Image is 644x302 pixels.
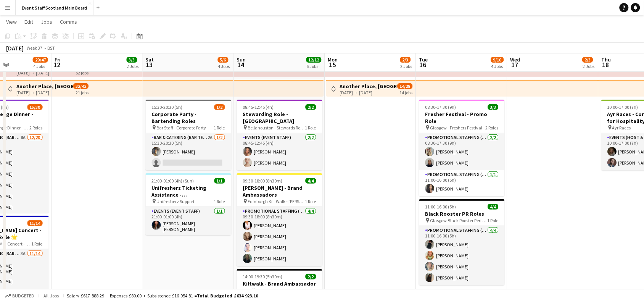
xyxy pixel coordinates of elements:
h3: Stewarding Role - [GEOGRAPHIC_DATA] [237,111,322,124]
app-card-role: Promotional Staffing (Brand Ambassadors)4/409:30-18:00 (8h30m)[PERSON_NAME][PERSON_NAME][PERSON_N... [237,207,322,266]
div: 6 Jobs [307,63,321,69]
h3: Kiltwalk - Brand Ambassador Staff [237,280,322,294]
app-job-card: 08:30-17:30 (9h)3/3Fresher Festival - Promo Role Glasgow - Freshers Festival2 RolesPromotional St... [419,100,505,196]
div: 2 Jobs [127,63,139,69]
span: 12/12 [306,57,322,63]
app-card-role: Events (Event Staff)2/208:45-12:45 (4h)[PERSON_NAME][PERSON_NAME] [237,133,322,170]
span: 14/28 [398,83,413,89]
span: Tue [419,56,428,63]
span: Ayr Races [613,125,631,131]
span: 15 [327,60,338,69]
div: BST [47,45,55,51]
span: 2/3 [400,57,411,63]
span: Jobs [41,18,52,25]
app-card-role: Promotional Staffing (Promotional Staff)4/411:00-16:00 (5h)[PERSON_NAME][PERSON_NAME][PERSON_NAME... [419,226,505,285]
span: All jobs [42,293,60,299]
app-job-card: 08:45-12:45 (4h)2/2Stewarding Role - [GEOGRAPHIC_DATA] Bellahouston - Stewards Required For Antiq... [237,100,322,170]
span: 32/42 [73,83,89,89]
span: Glasgow - Freshers Festival [430,125,483,131]
span: 12 [53,60,61,69]
span: Edit [24,18,33,25]
span: Wed [510,56,520,63]
h3: Another Place, [GEOGRAPHIC_DATA] - Front of House [340,83,397,90]
span: 1 Role [214,199,225,204]
span: 1/1 [214,178,225,184]
div: [DATE] → [DATE] [16,90,73,95]
div: 21 jobs [76,89,89,95]
span: Bar Staff - Corporate Party [157,125,206,131]
span: 10:00-17:00 (7h) [608,104,639,110]
app-card-role: Bar & Catering (Bar Tender)2A1/215:30-20:30 (5h)[PERSON_NAME] [146,133,231,170]
span: 1 Role [488,218,499,223]
span: 11/14 [27,220,43,226]
div: 2 Jobs [583,63,595,69]
div: 21:00-01:00 (4h) (Sun)1/1Unifresherz Ticketing Assistance - [GEOGRAPHIC_DATA] Unifresherz Support... [146,173,231,235]
span: 08:30-17:30 (9h) [425,104,456,110]
div: 4 Jobs [491,63,504,69]
span: 14 [236,60,246,69]
a: Comms [57,17,80,27]
div: 4 Jobs [218,63,230,69]
h3: Unifresherz Ticketing Assistance - [GEOGRAPHIC_DATA] [146,184,231,198]
span: 4/4 [306,178,316,184]
span: 2 Roles [486,125,499,131]
app-job-card: 11:00-16:00 (5h)4/4Black Rooster PR Roles Glasgow Black Rooster Peri Peri - Promo Role1 RolePromo... [419,199,505,285]
div: 4 Jobs [33,63,48,69]
h3: Fresher Festival - Promo Role [419,111,505,124]
span: Total Budgeted £634 923.10 [197,293,258,299]
span: 11:00-16:00 (5h) [425,204,456,210]
button: Budgeted [4,292,35,300]
span: 15:30-20:30 (5h) [152,104,183,110]
span: Sat [146,56,154,63]
span: Week 37 [25,45,44,51]
span: 3/3 [127,57,137,63]
a: Jobs [38,17,55,27]
div: 52 jobs [76,69,89,76]
span: Sun [237,56,246,63]
span: 9/10 [491,57,504,63]
span: 21:00-01:00 (4h) (Sun) [152,178,194,184]
span: Bellahouston - Stewards Required For Antique Fair [248,125,305,131]
div: 2 Jobs [401,63,412,69]
span: Glasgow Black Rooster Peri Peri - Promo Role [430,218,488,223]
span: Thu [602,56,611,63]
button: Event Staff Scotland Main Board [16,0,93,15]
span: View [6,18,17,25]
div: [DATE] → [DATE] [340,90,397,95]
span: 1 Role [32,241,43,247]
app-job-card: 15:30-20:30 (5h)1/2Corporate Party - Bartending Roles Bar Staff - Corporate Party1 RoleBar & Cate... [146,100,231,170]
a: Edit [21,17,36,27]
span: 29/47 [33,57,48,63]
h3: Corporate Party - Bartending Roles [146,111,231,124]
h3: Black Rooster PR Roles [419,210,505,217]
span: 13 [145,60,154,69]
div: Salary £617 888.29 + Expenses £80.00 + Subsistence £16 954.81 = [67,293,258,299]
app-card-role: Promotional Staffing (Brand Ambassadors)1/111:00-16:00 (5h)[PERSON_NAME] [419,170,505,196]
span: 1 Role [305,125,316,131]
span: 1/2 [214,104,225,110]
span: 5/6 [218,57,229,63]
span: 15/30 [27,104,43,110]
span: 08:45-12:45 (4h) [243,104,274,110]
span: 2/3 [583,57,593,63]
span: 18 [601,60,611,69]
span: Unifresherz Support [157,199,195,204]
span: 2/2 [306,274,316,279]
span: 4/4 [488,204,499,210]
span: Edinburgh Kilt Walk - [PERSON_NAME] [248,199,305,204]
span: 16 [418,60,428,69]
a: View [3,17,20,27]
h3: Another Place, [GEOGRAPHIC_DATA] - Front of House [16,83,73,90]
span: 2 Roles [30,125,43,131]
app-job-card: 09:30-18:00 (8h30m)4/4[PERSON_NAME] - Brand Ambassadors Edinburgh Kilt Walk - [PERSON_NAME]1 Role... [237,173,322,266]
h3: [PERSON_NAME] - Brand Ambassadors [237,184,322,198]
div: 14 jobs [400,89,413,95]
span: Comms [60,18,77,25]
span: 3/3 [488,104,499,110]
app-card-role: Promotional Staffing (Brand Ambassadors)2/208:30-17:30 (9h)[PERSON_NAME][PERSON_NAME] [419,133,505,170]
span: 14:00-19:30 (5h30m) [243,274,283,279]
